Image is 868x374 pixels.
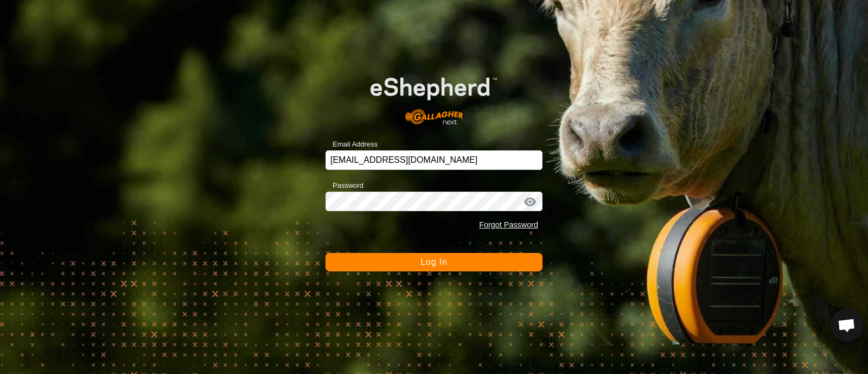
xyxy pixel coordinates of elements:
[325,139,378,150] label: Email Address
[325,253,542,271] button: Log In
[325,150,542,170] input: Email Address
[479,220,538,229] a: Forgot Password
[831,309,863,341] div: Open chat
[347,59,521,133] img: E-shepherd Logo
[420,257,447,267] span: Log In
[325,180,363,191] label: Password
